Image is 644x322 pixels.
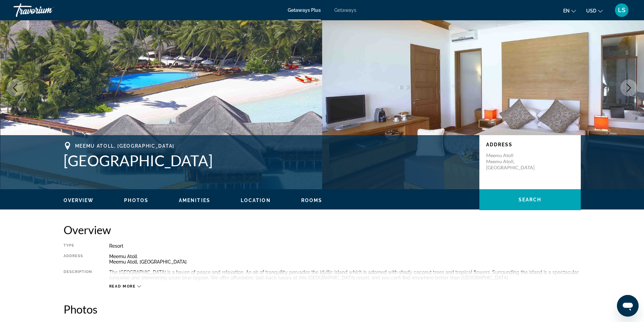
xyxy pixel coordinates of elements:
h2: Photos [64,302,581,316]
div: Resort [109,243,581,249]
button: Change language [563,6,576,16]
button: Change currency [586,6,603,16]
span: LS [618,7,625,14]
button: Overview [64,197,94,203]
span: USD [586,8,596,14]
span: Read more [109,284,136,289]
span: Meemu Atoll, [GEOGRAPHIC_DATA] [75,143,174,149]
div: The [GEOGRAPHIC_DATA] is a haven of peace and relaxation. An air of tranquility pervades the idyl... [109,270,581,280]
button: Rooms [301,197,323,203]
button: Read more [109,284,141,289]
p: Meemu Atoll Meemu Atoll, [GEOGRAPHIC_DATA] [486,152,540,171]
span: Amenities [179,198,210,203]
div: Address [64,254,92,265]
span: Photos [124,198,148,203]
a: Getaways [334,7,356,13]
button: User Menu [613,3,630,17]
span: Search [519,197,542,202]
button: Search [479,189,581,210]
div: Description [64,270,92,280]
button: Previous image [7,79,24,96]
button: Amenities [179,197,210,203]
div: Meemu Atoll Meemu Atoll, [GEOGRAPHIC_DATA] [109,254,581,265]
span: Location [241,198,271,203]
div: Type [64,243,92,249]
button: Next image [620,79,637,96]
h2: Overview [64,223,581,237]
a: Getaways Plus [288,7,321,13]
iframe: Button to launch messaging window [617,295,639,317]
span: Overview [64,198,94,203]
a: Travorium [14,1,81,19]
h1: [GEOGRAPHIC_DATA] [64,152,473,169]
span: en [563,8,570,14]
button: Photos [124,197,148,203]
span: Rooms [301,198,323,203]
button: Location [241,197,271,203]
p: Address [486,142,574,147]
